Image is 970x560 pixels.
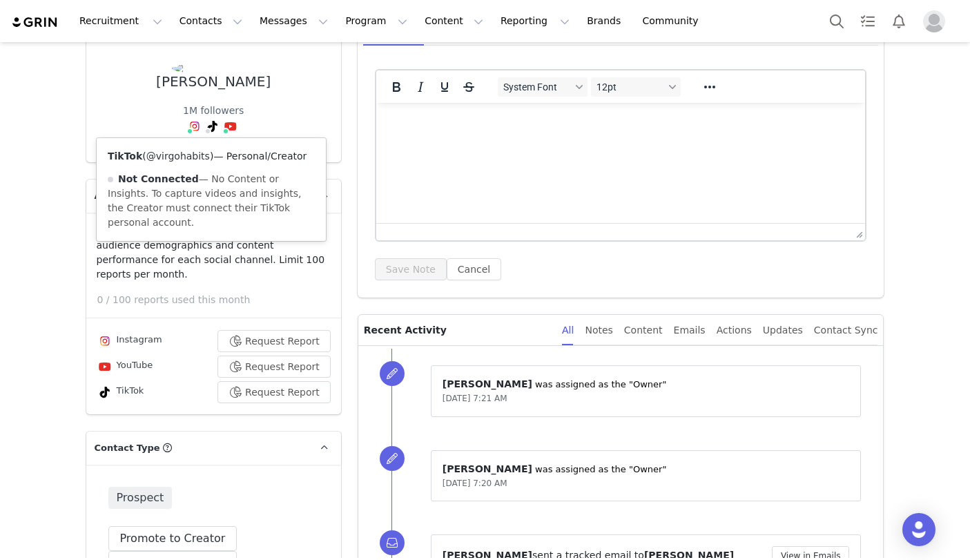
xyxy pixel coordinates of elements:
[11,16,59,29] img: grin logo
[189,121,200,132] img: instagram.svg
[443,462,850,476] p: ⁨ ⁩ was assigned as the "Owner"
[183,104,244,118] div: 1M followers
[416,6,492,37] button: Content
[97,224,331,282] p: Request a detailed report of this creator's audience demographics and content performance for eac...
[71,6,171,37] button: Recruitment
[172,63,255,74] img: c9a3817b-59e4-4e86-8318-ef6978be9d84.jpg
[108,173,302,228] span: — No Content or Insights. To capture videos and insights, the Creator must connect their TikTok p...
[433,77,456,97] button: Underline
[213,151,307,162] span: — Personal/Creator
[108,487,173,509] span: Prospect
[579,6,633,37] a: Brands
[591,77,681,97] button: Font sizes
[364,315,551,345] p: Recent Activity
[217,330,331,352] button: Request Report
[763,315,803,346] div: Updates
[915,10,959,32] button: Profile
[674,315,706,346] div: Emails
[814,315,878,346] div: Contact Sync
[171,6,251,37] button: Contacts
[596,81,664,93] span: 12pt
[443,394,507,403] span: [DATE] 7:21 AM
[217,356,331,378] button: Request Report
[146,151,210,162] a: @virgohabits
[385,77,408,97] button: Bold
[375,258,447,280] button: Save Note
[108,526,237,551] button: Promote to Creator
[447,258,501,280] button: Cancel
[409,77,432,97] button: Italic
[443,479,507,488] span: [DATE] 7:20 AM
[443,463,532,474] span: [PERSON_NAME]
[498,77,588,97] button: Fonts
[851,224,865,240] div: Press the Up and Down arrow keys to resize the editor.
[923,10,945,32] img: placeholder-profile.jpg
[251,6,336,37] button: Messages
[624,315,663,346] div: Content
[698,77,721,97] button: Reveal or hide additional toolbar items
[118,173,199,184] strong: Not Connected
[97,384,144,400] div: TikTok
[717,315,752,346] div: Actions
[443,377,850,392] p: ⁨ ⁩ was assigned as the "Owner"
[142,151,213,162] span: ( )
[108,151,142,162] strong: TikTok
[156,74,271,90] div: [PERSON_NAME]
[97,293,341,307] p: 0 / 100 reports used this month
[97,358,153,375] div: YouTube
[902,513,935,546] div: Open Intercom Messenger
[562,315,574,346] div: All
[634,6,713,37] a: Community
[337,6,416,37] button: Program
[822,6,852,37] button: Search
[97,333,162,349] div: Instagram
[443,378,532,389] span: [PERSON_NAME]
[376,103,866,223] iframe: Rich Text Area
[99,336,110,347] img: instagram.svg
[217,381,331,403] button: Request Report
[503,81,571,93] span: System Font
[457,77,481,97] button: Strikethrough
[95,189,184,203] span: Audience Reports
[95,441,160,455] span: Contact Type
[853,6,883,37] a: Tasks
[884,6,914,37] button: Notifications
[492,6,578,37] button: Reporting
[585,315,612,346] div: Notes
